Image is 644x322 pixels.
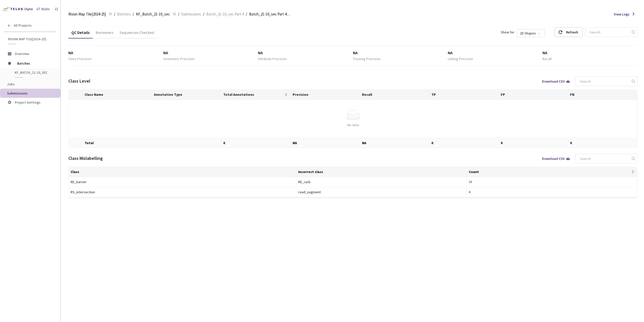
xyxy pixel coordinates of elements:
[136,11,170,17] span: KF_Batch_21-10_sec
[542,80,570,83] div: Download CSV
[258,50,353,56] div: NA
[614,11,630,17] span: View Logs
[448,56,473,62] div: Linking Precision
[499,90,568,100] th: FP
[15,100,41,105] span: Project Settings
[568,138,637,148] td: 0
[298,189,354,195] div: road_segment
[205,11,245,17] a: Batch_21-10_sec Part 4
[353,56,380,62] div: Tracking Precision
[71,189,126,195] div: RS_intersection
[93,30,116,39] div: Reviewers
[249,11,290,17] span: Batch_21-10_sec Part 4 QC - [DATE]
[429,90,499,100] th: TP
[499,138,568,148] td: 0
[68,56,91,62] div: Class Precision
[206,11,244,17] span: Batch_21-10_sec Part 4
[469,170,479,174] a: Count
[83,138,152,148] td: Total
[542,50,637,56] div: NA
[577,154,631,163] input: Search
[469,180,477,184] span: 10
[36,7,50,12] div: GT Studio
[542,56,552,62] div: Recall
[568,90,637,100] th: FN
[152,90,221,100] th: Annotation Type
[114,11,115,17] li: /
[133,11,134,17] li: /
[221,90,291,100] th: Total Annotations
[520,29,542,37] span: 2D Shapes
[246,11,247,17] li: /
[291,90,360,100] th: Precision
[7,91,28,96] span: Submissions
[203,11,204,17] li: /
[163,56,194,62] div: Geometric Precision
[566,28,578,37] div: Refresh
[8,37,53,41] span: Rivian Map Tile[2024-25]
[71,179,126,185] div: RE_barrier
[258,56,287,62] div: Attribute Precision
[83,90,152,100] th: Class Name
[116,11,132,17] a: Batches
[298,179,354,185] div: RE_curb
[7,82,15,86] span: Jobs
[15,70,52,75] span: KF_Batch_21-10_sec
[68,11,106,17] span: Rivian Map Tile[2024-25]
[14,23,32,28] span: All Projects
[178,11,179,17] li: /
[117,11,131,17] span: Batches
[469,190,477,195] span: 4
[17,58,52,68] span: Batches
[223,92,284,97] span: Total Annotations
[221,138,291,148] td: 0
[71,170,79,174] a: Class
[68,30,93,39] div: QC Details
[360,90,429,100] th: Recall
[180,11,202,17] a: Submissions
[68,155,103,162] div: Class Mislabelling
[501,29,514,35] span: Show for
[15,51,29,56] span: Overview
[181,11,201,17] span: Submissions
[163,50,258,56] div: NA
[73,122,633,128] div: No data
[360,138,429,148] td: NA
[448,50,543,56] div: NA
[577,77,631,86] input: Search
[291,138,360,148] td: NA
[68,50,163,56] div: NA
[68,78,90,85] div: Class Level
[429,138,499,148] td: 0
[542,157,570,160] div: Download CSV
[298,170,323,174] a: Incorrect class
[353,50,448,56] div: NA
[587,28,631,37] input: Search
[116,30,157,39] div: Sequences Checked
